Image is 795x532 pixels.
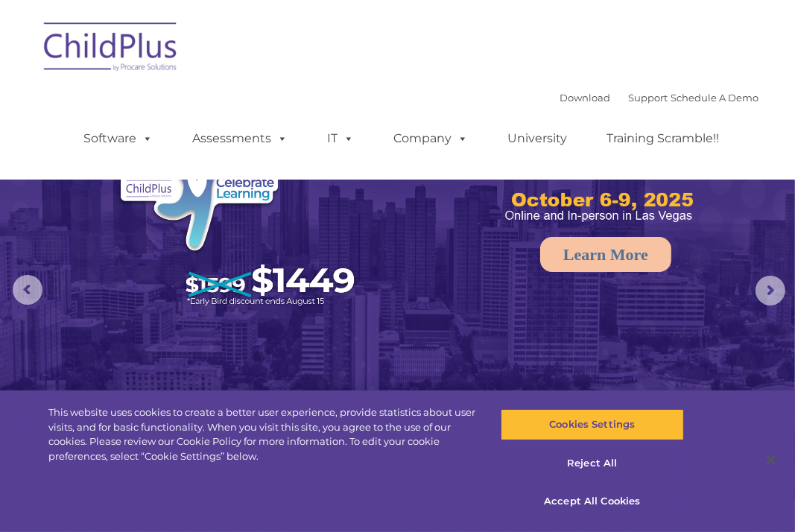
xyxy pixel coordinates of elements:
a: Company [379,124,484,153]
button: Accept All Cookies [501,486,683,517]
font: | [560,92,759,104]
a: Download [560,92,611,104]
a: Training Scramble!! [592,124,735,153]
div: This website uses cookies to create a better user experience, provide statistics about user visit... [48,405,477,463]
a: Schedule A Demo [671,92,759,104]
a: Software [69,124,168,153]
a: University [493,124,583,153]
img: ChildPlus by Procare Solutions [37,12,186,86]
a: Assessments [178,124,303,153]
a: IT [313,124,370,153]
button: Cookies Settings [501,409,683,440]
button: Close [755,443,788,476]
a: Learn More [540,237,671,272]
a: Support [629,92,668,104]
button: Reject All [501,448,683,479]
